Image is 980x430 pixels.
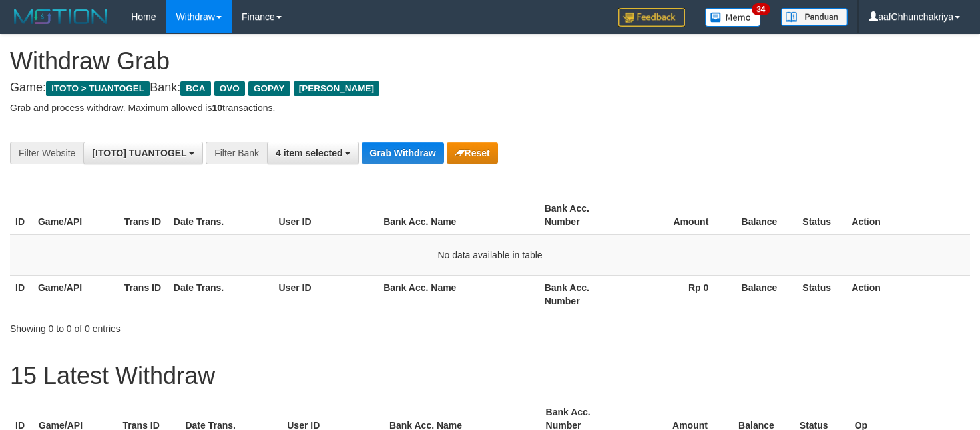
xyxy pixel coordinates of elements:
th: Status [797,275,846,313]
img: Button%20Memo.svg [705,8,761,27]
th: Rp 0 [626,275,729,313]
th: Game/API [33,275,119,313]
span: [PERSON_NAME] [294,81,379,96]
th: Action [846,196,970,234]
th: Date Trans. [168,275,274,313]
td: No data available in table [10,234,970,276]
th: Trans ID [119,275,168,313]
th: Amount [626,196,729,234]
th: ID [10,196,33,234]
h4: Game: Bank: [10,81,970,95]
button: 4 item selected [267,142,359,164]
span: [ITOTO] TUANTOGEL [92,148,186,158]
img: panduan.png [781,8,848,26]
span: 34 [752,3,770,15]
p: Grab and process withdraw. Maximum allowed is transactions. [10,101,970,114]
th: Bank Acc. Number [539,275,626,313]
th: Action [846,275,970,313]
img: MOTION_logo.png [10,7,111,27]
th: Game/API [33,196,119,234]
strong: 10 [212,103,222,113]
button: Grab Withdraw [362,142,443,164]
h1: Withdraw Grab [10,48,970,75]
div: Showing 0 to 0 of 0 entries [10,317,398,335]
th: Status [797,196,846,234]
th: User ID [274,275,379,313]
th: ID [10,275,33,313]
th: Bank Acc. Name [378,275,539,313]
th: Balance [728,275,797,313]
th: Bank Acc. Name [378,196,539,234]
th: Trans ID [119,196,168,234]
span: GOPAY [248,81,290,96]
th: Date Trans. [168,196,274,234]
th: User ID [274,196,379,234]
th: Bank Acc. Number [539,196,626,234]
span: OVO [214,81,245,96]
button: [ITOTO] TUANTOGEL [83,142,203,164]
button: Reset [447,142,498,164]
th: Balance [728,196,797,234]
h1: 15 Latest Withdraw [10,363,970,389]
span: ITOTO > TUANTOGEL [46,81,150,96]
div: Filter Bank [206,142,267,164]
span: 4 item selected [276,148,342,158]
img: Feedback.jpg [618,8,685,27]
span: BCA [180,81,210,96]
div: Filter Website [10,142,83,164]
